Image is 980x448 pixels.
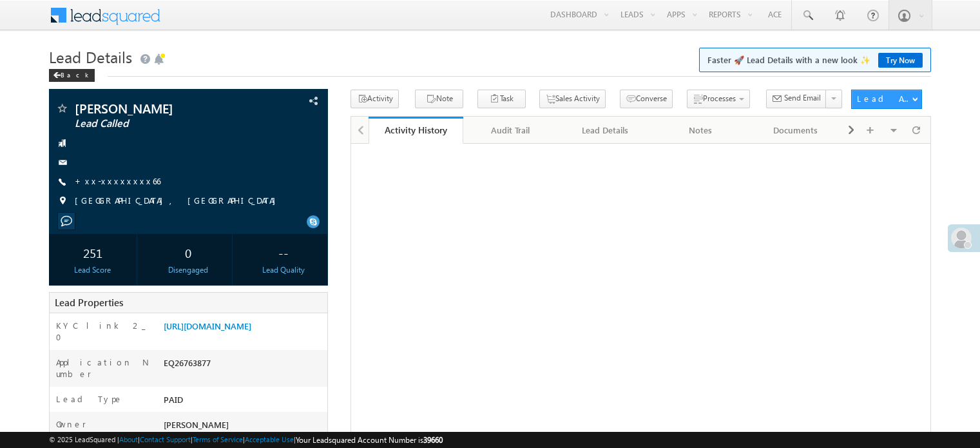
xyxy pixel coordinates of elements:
button: Sales Activity [539,90,606,108]
a: Back [49,68,101,79]
span: Lead Called [75,117,247,130]
label: Lead Type [56,393,123,405]
label: Owner [56,418,86,430]
span: Processes [703,93,736,103]
a: Terms of Service [193,435,243,443]
span: Lead Properties [55,296,123,309]
span: Send Email [784,92,821,104]
div: EQ26763877 [160,356,327,375]
a: Audit Trail [463,117,558,144]
a: Documents [749,117,843,144]
div: Disengaged [148,264,229,276]
div: Activity History [378,124,454,136]
button: Lead Actions [851,90,922,109]
a: Notes [653,117,748,144]
div: Notes [664,122,736,138]
span: [PERSON_NAME] [75,102,247,115]
div: -- [243,240,324,264]
button: Processes [687,90,750,108]
div: 0 [148,240,229,264]
span: 39660 [423,435,443,445]
div: Documents [759,122,832,138]
div: Lead Score [52,264,133,276]
a: Contact Support [140,435,191,443]
div: Lead Quality [243,264,324,276]
a: Lead Details [559,117,653,144]
a: Activity History [369,117,463,144]
label: Application Number [56,356,150,380]
a: Try Now [878,53,923,68]
span: © 2025 LeadSquared | | | | | [49,434,443,446]
span: [GEOGRAPHIC_DATA], [GEOGRAPHIC_DATA] [75,195,282,208]
span: [PERSON_NAME] [164,419,229,430]
button: Activity [351,90,399,108]
div: Audit Trail [474,122,546,138]
a: About [119,435,138,443]
button: Task [477,90,526,108]
button: Note [415,90,463,108]
button: Converse [620,90,673,108]
a: +xx-xxxxxxxx66 [75,175,160,186]
a: [URL][DOMAIN_NAME] [164,320,251,331]
div: Lead Details [569,122,642,138]
div: 251 [52,240,133,264]
button: Send Email [766,90,827,108]
label: KYC link 2_0 [56,320,150,343]
div: PAID [160,393,327,411]
div: Back [49,69,95,82]
div: Lead Actions [857,93,912,104]
span: Faster 🚀 Lead Details with a new look ✨ [707,54,923,66]
a: Acceptable Use [245,435,294,443]
span: Your Leadsquared Account Number is [296,435,443,445]
span: Lead Details [49,46,132,67]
